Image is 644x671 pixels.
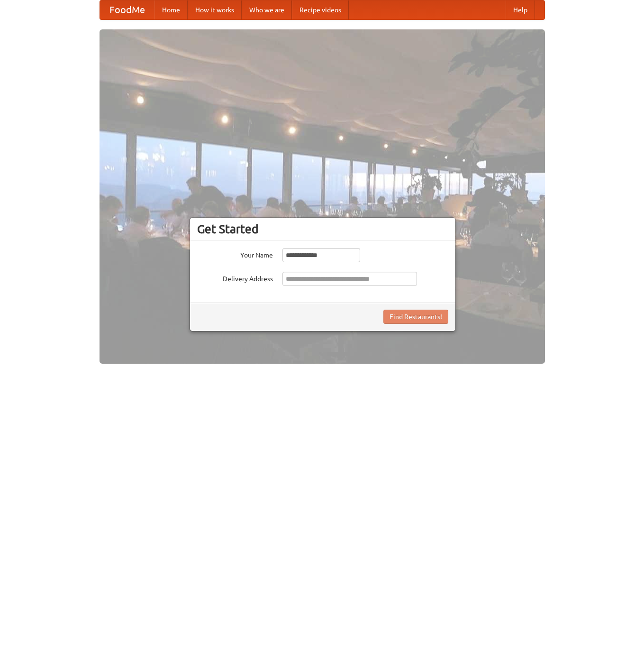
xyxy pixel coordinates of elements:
[242,0,292,19] a: Who we are
[197,222,448,236] h3: Get Started
[383,310,448,324] button: Find Restaurants!
[154,0,188,19] a: Home
[197,248,273,260] label: Your Name
[197,272,273,284] label: Delivery Address
[188,0,242,19] a: How it works
[506,0,535,19] a: Help
[100,0,154,19] a: FoodMe
[292,0,349,19] a: Recipe videos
